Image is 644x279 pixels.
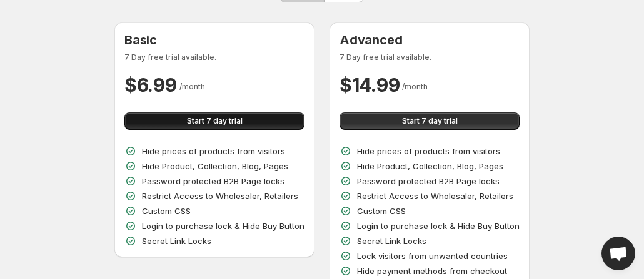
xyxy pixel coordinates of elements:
span: Start 7 day trial [187,116,243,126]
p: Login to purchase lock & Hide Buy Button [357,220,520,232]
p: Password protected B2B Page locks [142,175,284,187]
h2: $ 6.99 [124,72,177,97]
p: Secret Link Locks [142,235,211,247]
p: Lock visitors from unwanted countries [357,250,508,262]
p: Hide Product, Collection, Blog, Pages [142,160,288,172]
a: Open chat [601,237,635,270]
span: / month [179,82,205,91]
p: 7 Day free trial available. [340,52,520,62]
button: Start 7 day trial [340,112,520,130]
button: Start 7 day trial [124,112,304,130]
p: Custom CSS [357,205,406,217]
p: Secret Link Locks [357,235,426,247]
p: Password protected B2B Page locks [357,175,500,187]
span: / month [402,82,428,91]
p: Restrict Access to Wholesaler, Retailers [142,190,298,202]
p: Custom CSS [142,205,191,217]
p: Hide prices of products from visitors [142,145,285,157]
p: Hide Product, Collection, Blog, Pages [357,160,503,172]
p: 7 Day free trial available. [124,52,304,62]
h2: $ 14.99 [340,72,400,97]
p: Hide payment methods from checkout [357,265,507,277]
p: Restrict Access to Wholesaler, Retailers [357,190,513,202]
span: Start 7 day trial [402,116,458,126]
p: Hide prices of products from visitors [357,145,500,157]
h3: Basic [124,32,304,47]
h3: Advanced [340,32,520,47]
p: Login to purchase lock & Hide Buy Button [142,220,304,232]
